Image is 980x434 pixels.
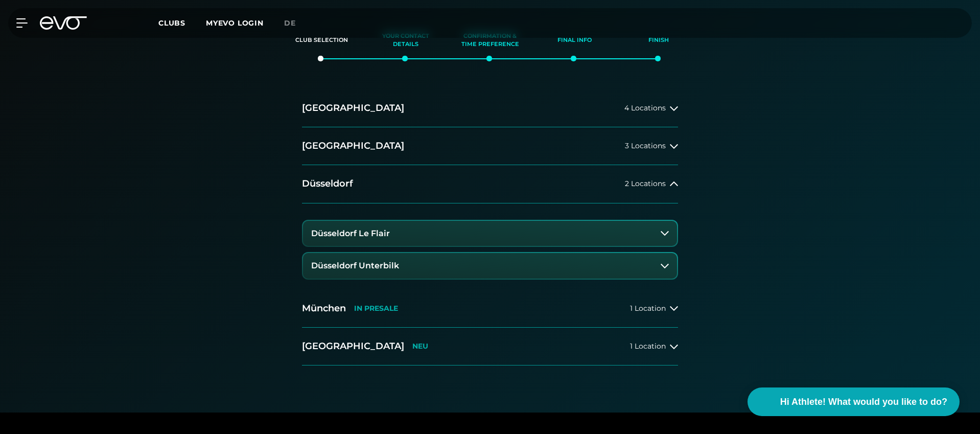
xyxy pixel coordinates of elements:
[302,140,404,152] h2: [GEOGRAPHIC_DATA]
[780,395,947,409] span: Hi Athlete! What would you like to do?
[284,18,296,28] span: de
[311,261,399,270] h3: Düsseldorf Unterbilk
[158,18,185,28] span: Clubs
[206,18,264,28] a: MYEVO LOGIN
[302,177,353,190] h2: Düsseldorf
[748,387,960,416] button: Hi Athlete! What would you like to do?
[354,304,398,313] p: IN PRESALE
[302,165,678,203] button: Düsseldorf2 Locations
[302,127,678,165] button: [GEOGRAPHIC_DATA]3 Locations
[303,221,677,246] button: Düsseldorf Le Flair
[302,302,346,315] h2: München
[302,340,404,353] h2: [GEOGRAPHIC_DATA]
[302,290,678,328] button: MünchenIN PRESALE1 Location
[630,342,666,350] span: 1 Location
[284,17,308,29] a: de
[630,305,666,312] span: 1 Location
[311,229,390,238] h3: Düsseldorf Le Flair
[624,104,666,112] span: 4 Locations
[625,180,666,188] span: 2 Locations
[158,18,206,28] a: Clubs
[302,328,678,366] button: [GEOGRAPHIC_DATA]NEU1 Location
[302,89,678,127] button: [GEOGRAPHIC_DATA]4 Locations
[303,253,677,279] button: Düsseldorf Unterbilk
[302,102,404,115] h2: [GEOGRAPHIC_DATA]
[412,342,428,351] p: NEU
[625,142,666,150] span: 3 Locations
